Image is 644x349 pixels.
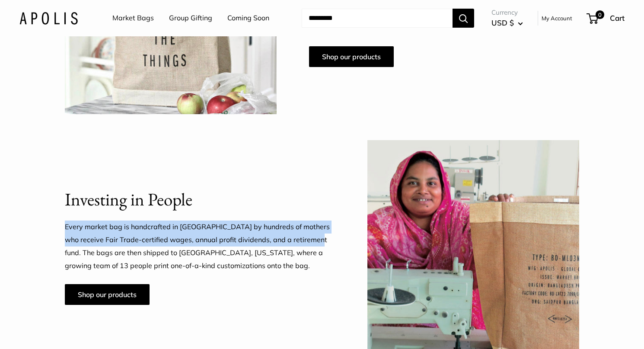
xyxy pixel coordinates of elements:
[309,46,394,67] a: Shop our products
[65,221,335,272] p: Every market bag is handcrafted in [GEOGRAPHIC_DATA] by hundreds of mothers who receive Fair Trad...
[65,187,335,212] h2: Investing in People
[491,18,514,27] span: USD $
[453,9,474,28] button: Search
[587,11,625,25] a: 0 Cart
[491,16,523,30] button: USD $
[65,284,150,305] a: Shop our products
[610,13,625,22] span: Cart
[542,13,572,23] a: My Account
[596,10,604,19] span: 0
[169,12,212,25] a: Group Gifting
[112,12,154,25] a: Market Bags
[302,9,453,28] input: Search...
[227,12,269,25] a: Coming Soon
[491,6,523,19] span: Currency
[19,12,78,24] img: Apolis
